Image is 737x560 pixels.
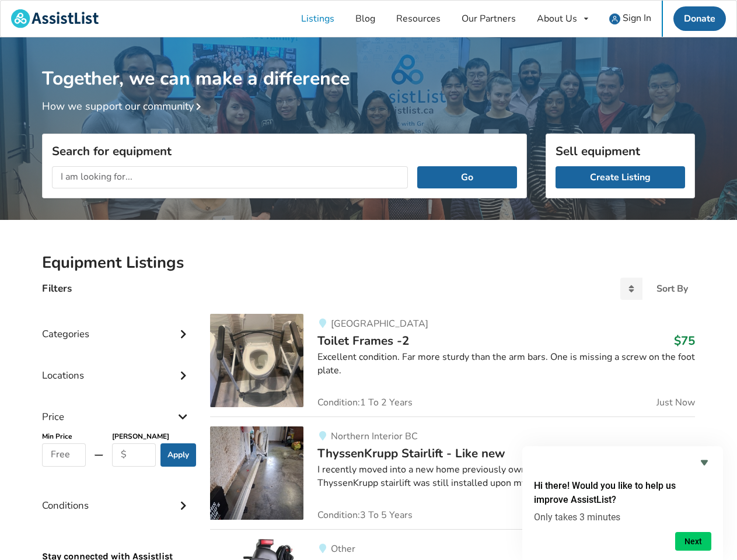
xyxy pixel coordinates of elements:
h4: Filters [42,282,72,295]
h3: $1000 [660,446,695,461]
img: mobility-thyssenkrupp stairlift - like new [210,426,303,520]
a: bathroom safety-toilet frames -2[GEOGRAPHIC_DATA]Toilet Frames -2$75Excellent condition. Far more... [210,314,695,416]
h1: Together, we can make a difference [42,37,695,90]
div: Excellent condition. Far more sturdy than the arm bars. One is missing a screw on the foot plate. [317,351,695,377]
a: How we support our community [42,99,205,113]
span: Condition: 1 To 2 Years [317,398,413,407]
input: $ [112,443,156,467]
img: assistlist-logo [11,9,99,28]
div: About Us [537,14,577,23]
input: I am looking for... [52,166,408,188]
a: mobility-thyssenkrupp stairlift - like newNorthern Interior BCThyssenKrupp Stairlift - Like new$1... [210,416,695,529]
h3: Sell equipment [556,143,685,159]
b: [PERSON_NAME] [112,432,169,441]
span: Other [331,542,355,555]
span: Condition: 3 To 5 Years [317,510,413,520]
span: Northern Interior BC [331,430,418,443]
h2: Hi there! Would you like to help us improve AssistList? [534,479,711,507]
p: Only takes 3 minutes [534,512,711,523]
div: Sort By [656,284,688,293]
a: Create Listing [556,166,685,188]
button: Apply [160,443,196,467]
a: user icon Sign In [599,1,662,37]
h3: Search for equipment [52,143,517,159]
div: I recently moved into a new home previously owned by a senior citizen. A 12 foot ThyssenKrupp sta... [317,463,695,490]
h2: Equipment Listings [42,253,695,273]
a: Donate [673,6,726,31]
div: Conditions [42,476,191,517]
a: Resources [386,1,451,37]
button: Hide survey [697,456,711,470]
div: Categories [42,304,191,346]
h3: $75 [674,333,695,348]
button: Next question [675,532,711,551]
span: Just Now [656,398,695,407]
b: Min Price [42,432,72,441]
button: Go [417,166,517,188]
div: Hi there! Would you like to help us improve AssistList? [534,456,711,551]
span: [GEOGRAPHIC_DATA] [331,317,428,330]
input: Free [42,443,86,467]
div: Locations [42,346,191,387]
span: Toilet Frames -2 [317,332,409,349]
span: ThyssenKrupp Stairlift - Like new [317,445,505,461]
a: Blog [345,1,386,37]
a: Our Partners [451,1,526,37]
img: bathroom safety-toilet frames -2 [210,314,303,407]
img: user icon [609,13,620,24]
span: Sign In [623,12,651,24]
a: Listings [291,1,345,37]
div: Price [42,387,191,429]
